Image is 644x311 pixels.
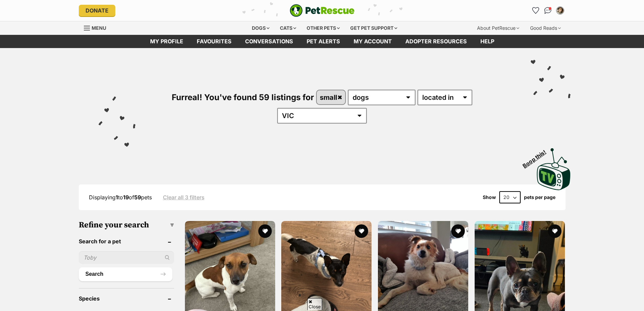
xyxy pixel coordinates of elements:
div: Cats [275,21,301,35]
span: Boop this! [521,145,552,169]
header: Search for a pet [79,238,174,244]
a: Favourites [190,35,238,48]
a: small [317,90,345,104]
a: PetRescue [290,4,355,17]
label: pets per page [524,195,555,200]
a: Boop this! [537,142,571,192]
span: Close [307,298,322,310]
ul: Account quick links [530,5,566,16]
a: My account [347,35,399,48]
span: Show [483,195,496,200]
a: Favourites [530,5,541,16]
span: Displaying to of pets [89,194,152,201]
header: Species [79,295,174,302]
strong: 1 [116,194,118,201]
span: Furreal! You've found 59 listings for [172,92,314,102]
div: Get pet support [345,21,402,35]
img: PetRescue TV logo [537,148,571,190]
div: Dogs [247,21,274,35]
a: Menu [84,21,111,34]
a: Donate [79,5,115,16]
input: Toby [79,251,174,264]
strong: 19 [123,194,129,201]
a: Pet alerts [300,35,347,48]
a: Help [474,35,501,48]
a: Conversations [543,5,553,16]
h3: Refine your search [79,220,174,230]
span: Menu [92,25,106,31]
img: chat-41dd97257d64d25036548639549fe6c8038ab92f7586957e7f3b1b290dea8141.svg [544,7,551,14]
a: Clear all 3 filters [163,194,205,200]
strong: 59 [134,194,141,201]
div: About PetRescue [472,21,524,35]
button: favourite [355,224,368,238]
img: logo-e224e6f780fb5917bec1dbf3a21bbac754714ae5b6737aabdf751b685950b380.svg [290,4,355,17]
img: Claire Parry profile pic [557,7,564,14]
button: favourite [451,224,465,238]
button: Search [79,267,172,281]
button: My account [555,5,566,16]
div: Other pets [302,21,344,35]
a: My profile [143,35,190,48]
button: favourite [548,224,562,238]
a: Adopter resources [399,35,474,48]
div: Good Reads [525,21,566,35]
button: favourite [258,224,271,238]
a: conversations [238,35,300,48]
